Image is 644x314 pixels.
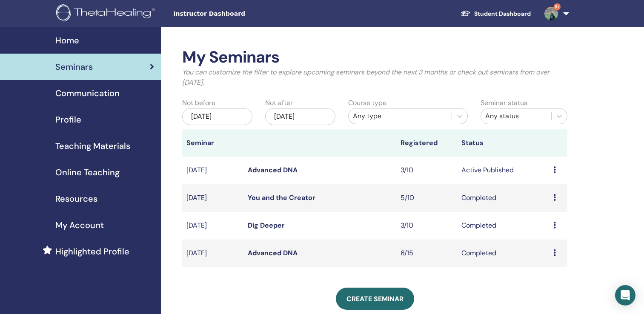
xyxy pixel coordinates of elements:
[55,60,93,73] span: Seminars
[457,212,549,240] td: Completed
[182,184,243,212] td: [DATE]
[396,184,458,212] td: 5/10
[615,285,635,305] div: Open Intercom Messenger
[336,288,414,310] a: Create seminar
[56,4,158,23] img: logo.png
[348,98,386,108] label: Course type
[182,108,252,125] div: [DATE]
[396,212,458,240] td: 3/10
[182,240,243,267] td: [DATE]
[346,294,404,303] span: Create seminar
[182,67,567,88] p: You can customize the filter to explore upcoming seminars beyond the next 3 months or check out s...
[461,10,471,17] img: graduation-cap-white.svg
[248,221,285,230] a: Dig Deeper
[182,98,215,108] label: Not before
[55,140,130,152] span: Teaching Materials
[396,129,458,157] th: Registered
[55,245,129,258] span: Highlighted Profile
[485,111,547,121] div: Any status
[248,193,315,202] a: You and the Creator
[457,240,549,267] td: Completed
[182,157,243,184] td: [DATE]
[182,48,567,67] h2: My Seminars
[182,212,243,240] td: [DATE]
[454,6,538,22] a: Student Dashboard
[481,98,527,108] label: Seminar status
[182,129,243,157] th: Seminar
[248,248,298,257] a: Advanced DNA
[554,3,561,10] span: 9+
[55,113,81,126] span: Profile
[396,157,458,184] td: 3/10
[55,34,79,47] span: Home
[55,166,120,179] span: Online Teaching
[457,184,549,212] td: Completed
[265,108,335,125] div: [DATE]
[396,240,458,267] td: 6/15
[544,7,558,20] img: default.jpg
[265,98,293,108] label: Not after
[457,157,549,184] td: Active Published
[353,111,448,121] div: Any type
[457,129,549,157] th: Status
[55,87,120,100] span: Communication
[248,166,298,174] a: Advanced DNA
[173,9,301,18] span: Instructor Dashboard
[55,192,97,205] span: Resources
[55,219,104,231] span: My Account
